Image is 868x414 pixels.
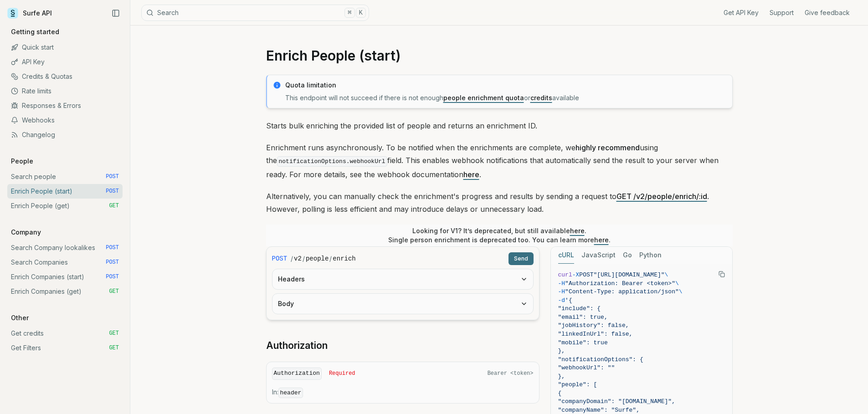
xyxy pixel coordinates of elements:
[575,143,640,152] strong: highly recommend
[7,6,52,20] a: Surfe API
[7,40,123,55] a: Quick start
[715,267,729,281] button: Copy Text
[7,284,123,299] a: Enrich Companies (get) GET
[623,247,632,264] button: Go
[565,288,679,295] span: "Content-Type: application/json"
[616,192,707,201] a: GET /v2/people/enrich/:id
[272,254,288,263] span: POST
[329,254,332,263] span: /
[530,94,552,102] a: credits
[272,269,533,289] button: Headers
[7,128,123,142] a: Changelog
[558,381,597,388] span: "people": [
[285,81,727,90] p: Quota limitation
[106,259,119,266] span: POST
[277,156,387,167] code: notificationOptions.webhookUrl
[558,288,565,295] span: -H
[7,169,123,184] a: Search people POST
[463,170,479,179] a: here
[488,370,534,377] span: Bearer <token>
[272,294,533,314] button: Body
[7,55,123,69] a: API Key
[508,252,534,265] button: Send
[7,113,123,128] a: Webhooks
[675,280,679,287] span: \
[272,388,534,398] p: In:
[106,273,119,281] span: POST
[106,173,119,180] span: POST
[356,8,366,18] kbd: K
[109,6,123,20] button: Collapse Sidebar
[294,254,302,263] code: v2
[805,8,850,17] a: Give feedback
[558,305,601,312] span: "include": {
[109,202,119,210] span: GET
[329,370,355,377] span: Required
[679,288,683,295] span: \
[565,297,572,304] span: '{
[558,348,565,354] span: },
[303,254,305,263] span: /
[581,247,616,264] button: JavaScript
[558,339,608,346] span: "mobile": true
[109,288,119,295] span: GET
[266,119,733,132] p: Starts bulk enriching the provided list of people and returns an enrichment ID.
[7,341,123,355] a: Get Filters GET
[570,227,585,235] a: here
[558,407,640,414] span: "companyName": "Surfe",
[266,190,733,215] p: Alternatively, you can manually check the enrichment's progress and results by sending a request ...
[333,254,355,263] code: enrich
[594,236,609,244] a: here
[558,331,633,337] span: "linkedInUrl": false,
[558,297,565,304] span: -d
[558,398,675,405] span: "companyDomain": "[DOMAIN_NAME]",
[266,339,328,352] a: Authorization
[579,271,593,278] span: POST
[558,280,565,287] span: -H
[7,69,123,84] a: Credits & Quotas
[558,247,574,264] button: cURL
[285,93,727,102] p: This endpoint will not succeed if there is not enough or available
[7,240,123,255] a: Search Company lookalikes POST
[7,27,63,36] p: Getting started
[106,244,119,251] span: POST
[7,255,123,270] a: Search Companies POST
[106,188,119,195] span: POST
[572,271,580,278] span: -X
[770,8,794,17] a: Support
[7,157,37,166] p: People
[278,388,303,398] code: header
[266,47,733,64] h1: Enrich People (start)
[7,228,45,237] p: Company
[558,390,562,397] span: {
[388,226,611,245] p: Looking for V1? It’s deprecated, but still available . Single person enrichment is deprecated too...
[558,314,608,321] span: "email": true,
[558,373,565,380] span: },
[109,344,119,352] span: GET
[558,364,615,371] span: "webhookUrl": ""
[291,254,293,263] span: /
[266,141,733,181] p: Enrichment runs asynchronously. To be notified when the enrichments are complete, we using the fi...
[558,322,629,329] span: "jobHistory": false,
[558,271,572,278] span: curl
[558,356,643,363] span: "notificationOptions": {
[272,368,322,380] code: Authorization
[7,313,32,322] p: Other
[7,270,123,284] a: Enrich Companies (start) POST
[443,94,524,102] a: people enrichment quota
[7,184,123,199] a: Enrich People (start) POST
[7,199,123,213] a: Enrich People (get) GET
[7,326,123,341] a: Get credits GET
[7,98,123,113] a: Responses & Errors
[724,8,759,17] a: Get API Key
[594,271,665,278] span: "[URL][DOMAIN_NAME]"
[109,330,119,337] span: GET
[565,280,675,287] span: "Authorization: Bearer <token>"
[639,247,662,264] button: Python
[665,271,668,278] span: \
[7,84,123,98] a: Rate limits
[141,5,369,21] button: Search⌘K
[306,254,329,263] code: people
[344,8,354,18] kbd: ⌘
